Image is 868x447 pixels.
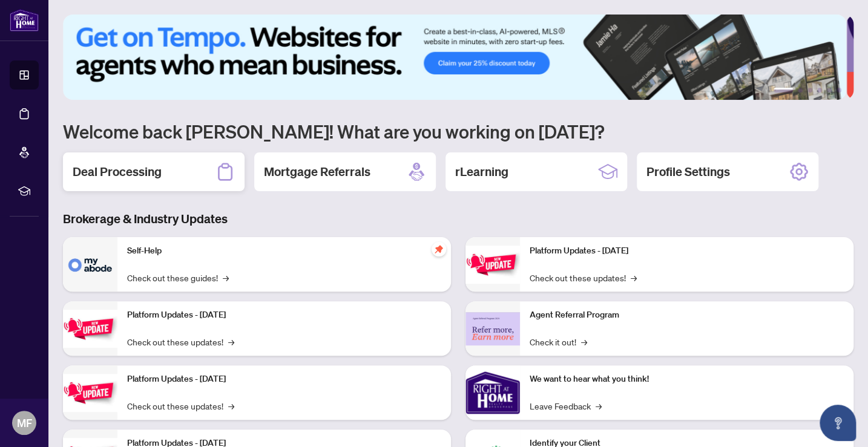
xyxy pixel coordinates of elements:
p: Platform Updates - [DATE] [530,244,844,258]
a: Check out these updates!→ [127,335,234,348]
a: Check out these updates!→ [530,271,637,284]
button: 1 [774,88,793,93]
h2: Mortgage Referrals [264,163,370,180]
button: Open asap [820,405,856,441]
h3: Brokerage & Industry Updates [63,210,853,227]
img: Slide 0 [63,15,846,100]
span: → [228,399,234,413]
a: Check out these guides!→ [127,271,229,284]
span: → [581,335,587,348]
span: → [596,399,602,413]
span: → [631,271,637,284]
img: Platform Updates - September 16, 2025 [63,310,117,348]
p: Agent Referral Program [530,308,844,322]
span: → [223,271,229,284]
img: Self-Help [63,237,117,292]
img: Agent Referral Program [465,312,520,345]
h2: Profile Settings [646,163,730,180]
img: We want to hear what you think! [465,365,520,420]
button: 6 [837,88,841,93]
span: MF [17,414,32,431]
h1: Welcome back [PERSON_NAME]! What are you working on [DATE]? [63,120,853,143]
button: 3 [807,88,812,93]
a: Check it out!→ [530,335,587,348]
button: 2 [798,88,803,93]
p: We want to hear what you think! [530,373,844,386]
img: Platform Updates - July 21, 2025 [63,374,117,412]
p: Platform Updates - [DATE] [127,308,441,322]
p: Self-Help [127,244,441,258]
img: logo [10,9,39,31]
h2: rLearning [455,163,508,180]
button: 5 [827,88,832,93]
button: 4 [817,88,822,93]
h2: Deal Processing [73,163,162,180]
span: pushpin [432,242,446,256]
p: Platform Updates - [DATE] [127,373,441,386]
img: Platform Updates - June 23, 2025 [465,246,520,284]
a: Check out these updates!→ [127,399,234,413]
span: → [228,335,234,348]
a: Leave Feedback→ [530,399,602,413]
